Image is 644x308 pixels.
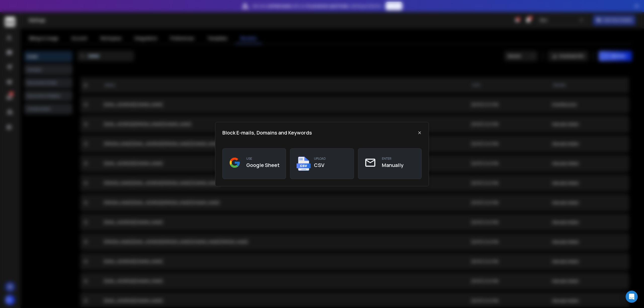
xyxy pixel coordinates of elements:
p: enter [382,157,404,161]
h1: Block E-mails, Domains and Keywords [222,129,312,136]
p: upload [314,157,326,161]
div: Open Intercom Messenger [626,291,638,303]
h3: Google Sheet [246,162,279,169]
p: use [246,157,279,161]
h3: Manually [382,162,404,169]
h3: CSV [314,162,326,169]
